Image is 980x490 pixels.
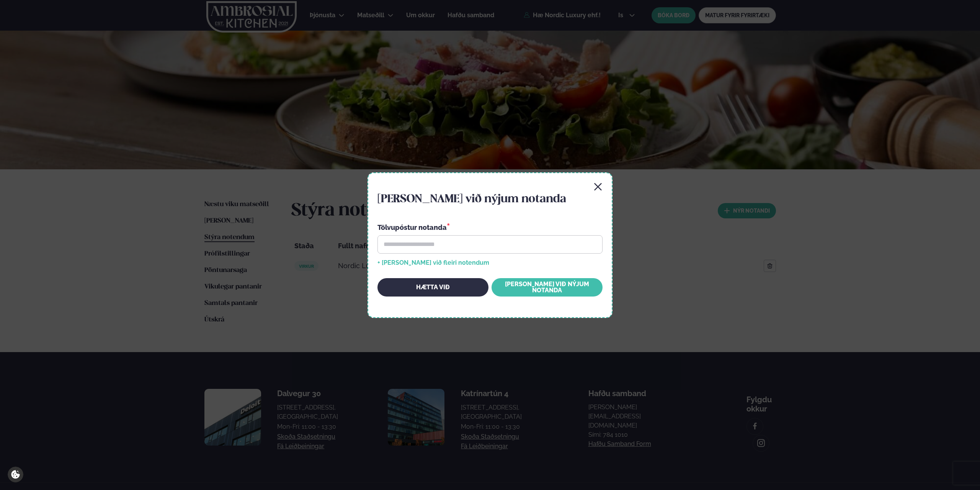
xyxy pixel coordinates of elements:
[377,260,489,266] button: + [PERSON_NAME] við fleiri notendum
[377,278,488,297] button: Hætta við
[377,222,603,232] div: Tölvupóstur notanda
[492,278,603,297] button: [PERSON_NAME] við nýjum notanda
[8,467,23,482] a: Cookie settings
[377,192,603,207] h4: [PERSON_NAME] við nýjum notanda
